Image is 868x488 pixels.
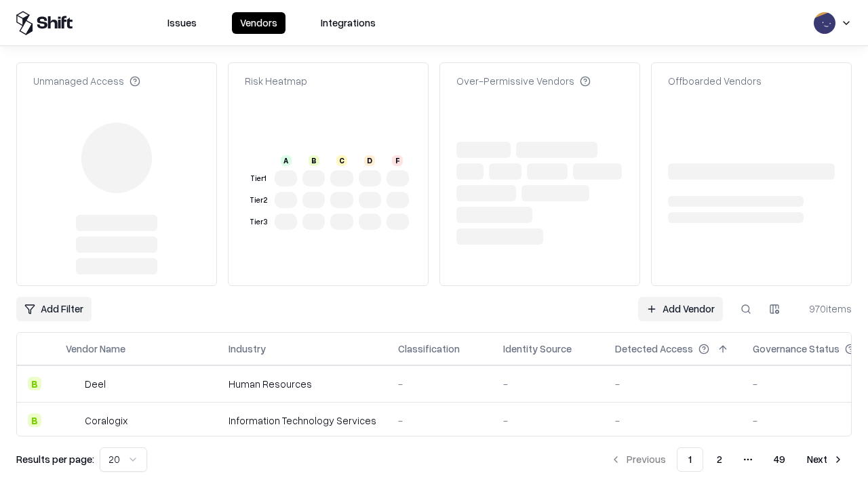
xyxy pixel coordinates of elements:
button: Integrations [313,12,384,34]
div: Classification [398,342,460,356]
button: Add Filter [16,297,92,321]
a: Add Vendor [638,297,723,321]
div: B [28,377,41,390]
nav: pagination [602,447,852,472]
div: Coralogix [85,413,127,428]
button: Issues [159,12,205,34]
div: Unmanaged Access [33,74,140,88]
div: Industry [229,342,266,356]
div: - [503,377,593,391]
button: 49 [763,447,796,472]
div: - [503,413,593,428]
img: Coralogix [66,413,79,427]
div: A [281,155,292,166]
div: - [615,377,731,391]
div: Risk Heatmap [245,74,307,88]
div: C [336,155,347,166]
button: 2 [706,447,733,472]
img: Deel [66,377,79,390]
button: Next [799,447,852,472]
div: Tier 2 [248,195,269,206]
div: - [398,413,481,428]
div: Vendor Name [66,342,125,356]
div: Over-Permissive Vendors [456,74,591,88]
div: 970 items [797,302,852,316]
div: Identity Source [503,342,572,356]
div: B [28,413,41,427]
p: Results per page: [16,452,94,466]
div: Human Resources [229,377,376,391]
div: Tier 3 [248,216,269,228]
div: F [392,155,403,166]
div: Tier 1 [248,173,269,184]
button: Vendors [232,12,285,34]
div: Deel [85,377,106,391]
div: Information Technology Services [229,413,376,428]
div: B [309,155,319,166]
div: Offboarded Vendors [668,74,762,88]
div: D [364,155,375,166]
button: 1 [677,447,703,472]
div: Governance Status [753,342,840,356]
div: - [615,413,731,428]
div: Detected Access [615,342,693,356]
div: - [398,377,481,391]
